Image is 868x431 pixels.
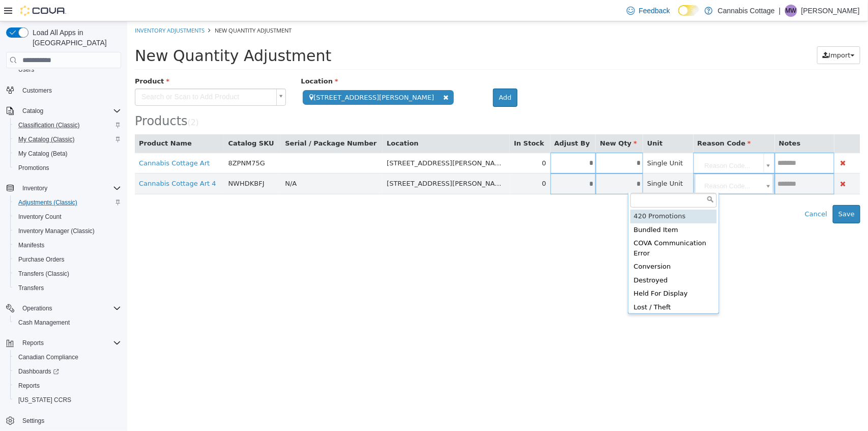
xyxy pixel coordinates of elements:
[2,336,125,350] button: Reports
[10,132,125,147] button: My Catalog (Classic)
[639,6,670,16] span: Feedback
[22,107,43,115] span: Catalog
[10,161,125,175] button: Promotions
[18,135,75,143] span: My Catalog (Classic)
[18,84,56,97] a: Customers
[14,148,121,160] span: My Catalog (Beta)
[14,351,121,363] span: Canadian Compliance
[10,379,125,393] button: Reports
[22,417,44,425] span: Settings
[14,282,48,294] a: Transfers
[18,227,95,235] span: Inventory Manager (Classic)
[18,164,49,172] span: Promotions
[18,337,48,349] button: Reports
[18,255,65,264] span: Purchase Orders
[503,188,590,202] div: 420 Promotions
[18,150,68,158] span: My Catalog (Beta)
[14,317,121,329] span: Cash Management
[18,105,121,117] span: Catalog
[18,182,51,194] button: Inventory
[14,380,44,392] a: Reports
[14,365,63,378] a: Dashboards
[10,224,125,238] button: Inventory Manager (Classic)
[14,394,121,406] span: Washington CCRS
[18,105,47,117] button: Catalog
[10,364,125,379] a: Dashboards
[18,270,69,278] span: Transfers (Classic)
[18,198,77,207] span: Adjustments (Classic)
[2,104,125,118] button: Catalog
[503,202,590,216] div: Bundled Item
[10,238,125,252] button: Manifests
[786,5,796,17] span: MW
[14,253,69,266] a: Purchase Orders
[678,5,700,16] input: Dark Mode
[14,239,121,251] span: Manifests
[10,350,125,364] button: Canadian Compliance
[14,211,121,223] span: Inventory Count
[18,367,59,376] span: Dashboards
[14,119,121,131] span: Classification (Classic)
[14,225,121,237] span: Inventory Manager (Classic)
[14,119,84,131] a: Classification (Classic)
[18,121,80,129] span: Classification (Classic)
[18,241,44,249] span: Manifests
[10,118,125,132] button: Classification (Classic)
[623,1,674,21] a: Feedback
[18,182,121,194] span: Inventory
[2,413,125,428] button: Settings
[20,6,66,16] img: Cova
[10,252,125,267] button: Purchase Orders
[18,415,48,427] a: Settings
[2,83,125,98] button: Customers
[2,301,125,315] button: Operations
[18,302,121,314] span: Operations
[14,268,121,280] span: Transfers (Classic)
[10,267,125,281] button: Transfers (Classic)
[18,414,121,427] span: Settings
[10,393,125,407] button: [US_STATE] CCRS
[10,147,125,161] button: My Catalog (Beta)
[14,162,121,174] span: Promotions
[18,319,70,327] span: Cash Management
[10,315,125,330] button: Cash Management
[14,394,75,406] a: [US_STATE] CCRS
[718,5,775,17] p: Cannabis Cottage
[14,282,121,294] span: Transfers
[14,225,99,237] a: Inventory Manager (Classic)
[10,281,125,295] button: Transfers
[18,396,71,404] span: [US_STATE] CCRS
[18,284,44,292] span: Transfers
[10,210,125,224] button: Inventory Count
[14,351,82,363] a: Canadian Compliance
[14,196,81,209] a: Adjustments (Classic)
[14,268,73,280] a: Transfers (Classic)
[22,87,52,95] span: Customers
[14,253,121,266] span: Purchase Orders
[14,133,79,146] a: My Catalog (Classic)
[14,148,72,160] a: My Catalog (Beta)
[18,382,40,390] span: Reports
[18,353,78,361] span: Canadian Compliance
[18,84,121,97] span: Customers
[785,5,797,17] div: Mariana Wolff
[18,302,56,314] button: Operations
[18,337,121,349] span: Reports
[14,365,121,378] span: Dashboards
[10,195,125,210] button: Adjustments (Classic)
[22,339,44,347] span: Reports
[22,304,52,312] span: Operations
[14,196,121,209] span: Adjustments (Classic)
[503,252,590,266] div: Destroyed
[14,162,53,174] a: Promotions
[14,133,121,146] span: My Catalog (Classic)
[2,181,125,195] button: Inventory
[14,239,48,251] a: Manifests
[14,211,66,223] a: Inventory Count
[22,184,47,192] span: Inventory
[801,5,860,17] p: [PERSON_NAME]
[503,279,590,293] div: Lost / Theft
[503,266,590,279] div: Held For Display
[503,215,590,239] div: COVA Communication Error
